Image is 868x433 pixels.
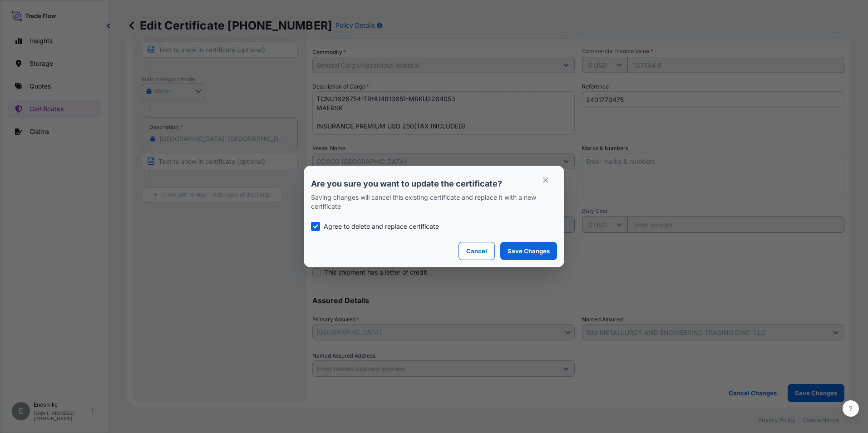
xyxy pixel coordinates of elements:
p: Save Changes [508,246,550,256]
p: Are you sure you want to update the certificate? [311,178,557,189]
button: Save Changes [500,242,557,260]
p: Saving changes will cancel this existing certificate and replace it with a new certificate [311,193,557,211]
p: Agree to delete and replace certificate [324,222,439,231]
p: Cancel [466,246,487,256]
button: Cancel [459,242,495,260]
